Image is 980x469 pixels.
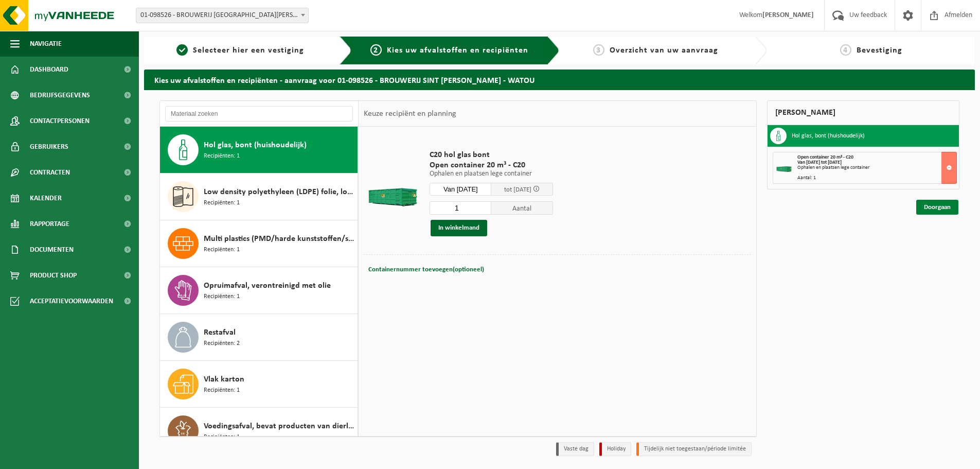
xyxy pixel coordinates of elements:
[797,160,842,165] strong: Van [DATE] tot [DATE]
[193,46,304,55] span: Selecteer hier een vestiging
[149,44,331,57] a: 1Selecteer hier een vestiging
[204,280,331,292] span: Opruimafval, verontreinigd met olie
[204,233,355,245] span: Multi plastics (PMD/harde kunststoffen/spanbanden/EPS/folie naturel/folie gemengd)
[387,46,528,55] span: Kies uw afvalstoffen en recipiënten
[160,127,358,173] button: Hol glas, bont (huishoudelijk) Recipiënten: 1
[204,432,240,442] span: Recipiënten: 1
[762,11,814,19] strong: [PERSON_NAME]
[797,165,956,170] div: Ophalen en plaatsen lege container
[491,201,553,215] span: Aantal
[599,442,631,456] li: Holiday
[556,442,594,456] li: Vaste dag
[431,220,487,236] button: In winkelmand
[593,44,604,56] span: 3
[160,314,358,361] button: Restafval Recipiënten: 2
[30,185,62,211] span: Kalender
[916,200,958,215] a: Doorgaan
[176,44,188,56] span: 1
[30,288,113,314] span: Acceptatievoorwaarden
[370,44,382,56] span: 2
[30,82,90,108] span: Bedrijfsgegevens
[204,420,355,432] span: Voedingsafval, bevat producten van dierlijke oorsprong, onverpakt, categorie 3
[160,173,358,220] button: Low density polyethyleen (LDPE) folie, los, naturel Recipiënten: 1
[30,31,62,57] span: Navigatie
[367,263,485,277] button: Containernummer toevoegen(optioneel)
[430,183,491,196] input: Selecteer datum
[204,386,240,395] span: Recipiënten: 1
[430,160,553,170] span: Open container 20 m³ - C20
[840,44,851,56] span: 4
[204,339,240,349] span: Recipiënten: 2
[30,108,90,134] span: Contactpersonen
[30,263,77,288] span: Product Shop
[359,101,461,127] div: Keuze recipiënt en planning
[165,106,353,121] input: Materiaal zoeken
[368,266,484,273] span: Containernummer toevoegen(optioneel)
[204,186,355,198] span: Low density polyethyleen (LDPE) folie, los, naturel
[160,220,358,267] button: Multi plastics (PMD/harde kunststoffen/spanbanden/EPS/folie naturel/folie gemengd) Recipiënten: 1
[204,139,307,151] span: Hol glas, bont (huishoudelijk)
[204,151,240,161] span: Recipiënten: 1
[792,128,865,144] h3: Hol glas, bont (huishoudelijk)
[797,154,853,160] span: Open container 20 m³ - C20
[30,160,70,185] span: Contracten
[204,198,240,208] span: Recipiënten: 1
[160,361,358,408] button: Vlak karton Recipiënten: 1
[204,326,236,339] span: Restafval
[610,46,718,55] span: Overzicht van uw aanvraag
[160,408,358,455] button: Voedingsafval, bevat producten van dierlijke oorsprong, onverpakt, categorie 3 Recipiënten: 1
[430,150,553,160] span: C20 hol glas bont
[160,267,358,314] button: Opruimafval, verontreinigd met olie Recipiënten: 1
[430,170,553,178] p: Ophalen en plaatsen lege container
[767,100,959,125] div: [PERSON_NAME]
[857,46,902,55] span: Bevestiging
[144,70,975,90] h2: Kies uw afvalstoffen en recipiënten - aanvraag voor 01-098526 - BROUWERIJ SINT [PERSON_NAME] - WATOU
[636,442,752,456] li: Tijdelijk niet toegestaan/période limitée
[204,373,244,386] span: Vlak karton
[30,57,68,82] span: Dashboard
[30,134,68,160] span: Gebruikers
[30,237,74,263] span: Documenten
[30,211,69,237] span: Rapportage
[204,245,240,255] span: Recipiënten: 1
[204,292,240,302] span: Recipiënten: 1
[136,8,308,23] span: 01-098526 - BROUWERIJ SINT BERNARDUS - WATOU
[504,186,531,193] span: tot [DATE]
[797,176,956,181] div: Aantal: 1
